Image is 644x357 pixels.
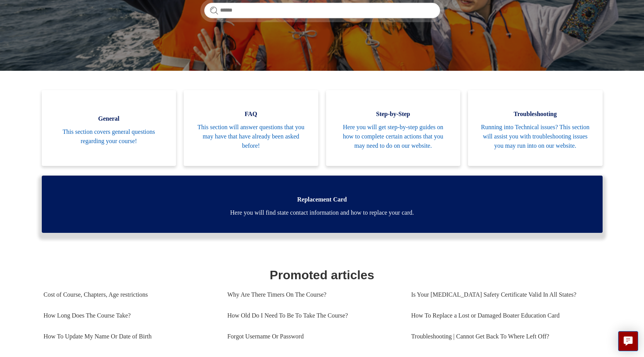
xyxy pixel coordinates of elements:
button: Live chat [618,331,638,351]
span: Here you will find state contact information and how to replace your card. [53,208,591,217]
span: General [53,114,165,123]
span: This section covers general questions regarding your course! [53,127,165,146]
h1: Promoted articles [44,266,601,284]
a: How To Update My Name Or Date of Birth [44,326,216,347]
a: How Old Do I Need To Be To Take The Course? [227,305,400,326]
a: How To Replace a Lost or Damaged Boater Education Card [411,305,595,326]
a: Forgot Username Or Password [227,326,400,347]
span: Troubleshooting [480,109,591,119]
span: Step-by-Step [338,109,449,119]
span: This section will answer questions that you may have that have already been asked before! [195,123,307,150]
a: Troubleshooting | Cannot Get Back To Where Left Off? [411,326,595,347]
a: Cost of Course, Chapters, Age restrictions [44,284,216,305]
span: Running into Technical issues? This section will assist you with troubleshooting issues you may r... [480,123,591,150]
a: FAQ This section will answer questions that you may have that have already been asked before! [184,90,318,166]
input: Search [204,3,440,18]
a: Step-by-Step Here you will get step-by-step guides on how to complete certain actions that you ma... [326,90,461,166]
a: Why Are There Timers On The Course? [227,284,400,305]
a: How Long Does The Course Take? [44,305,216,326]
a: Is Your [MEDICAL_DATA] Safety Certificate Valid In All States? [411,284,595,305]
a: Replacement Card Here you will find state contact information and how to replace your card. [42,176,603,233]
a: Troubleshooting Running into Technical issues? This section will assist you with troubleshooting ... [468,90,603,166]
a: General This section covers general questions regarding your course! [42,90,176,166]
span: Here you will get step-by-step guides on how to complete certain actions that you may need to do ... [338,123,449,150]
span: FAQ [195,109,307,119]
span: Replacement Card [53,195,591,204]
